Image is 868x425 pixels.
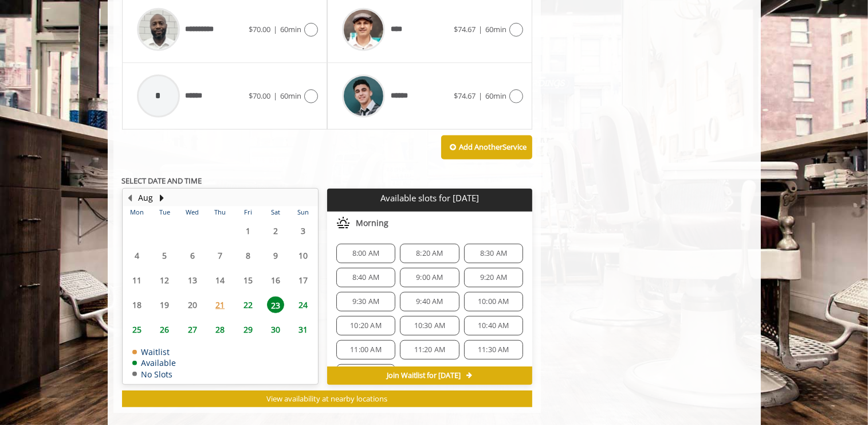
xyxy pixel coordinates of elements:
[249,91,270,101] span: $70.00
[280,91,301,101] span: 60min
[139,192,154,204] button: Aug
[387,371,461,380] span: Join Waitlist for [DATE]
[266,393,387,404] span: View availability at nearby locations
[459,142,527,152] b: Add Another Service
[289,293,317,317] td: Select day24
[485,91,506,101] span: 60min
[350,321,382,330] span: 10:20 AM
[289,317,317,342] td: Select day31
[267,297,284,313] span: 23
[400,316,459,336] div: 10:30 AM
[464,292,523,311] div: 10:00 AM
[128,321,146,338] span: 25
[262,293,289,317] td: Select day23
[178,317,206,342] td: Select day27
[478,345,509,354] span: 11:30 AM
[478,24,482,34] span: |
[234,293,261,317] td: Select day22
[356,219,388,228] span: Morning
[122,391,533,407] button: View availability at nearby locations
[336,316,395,336] div: 10:20 AM
[414,345,446,354] span: 11:20 AM
[414,321,446,330] span: 10:30 AM
[122,176,202,186] b: SELECT DATE AND TIME
[289,206,317,218] th: Sun
[332,193,528,203] p: Available slots for [DATE]
[336,216,350,230] img: morning slots
[295,297,312,313] span: 24
[239,297,257,313] span: 22
[151,206,178,218] th: Tue
[123,317,151,342] td: Select day25
[400,244,459,263] div: 8:20 AM
[267,321,284,338] span: 30
[400,268,459,287] div: 9:00 AM
[132,358,176,367] td: Available
[350,345,382,354] span: 11:00 AM
[400,292,459,311] div: 9:40 AM
[352,273,379,282] span: 8:40 AM
[262,206,289,218] th: Sat
[206,206,234,218] th: Thu
[416,297,443,306] span: 9:40 AM
[156,321,173,338] span: 26
[352,249,379,258] span: 8:00 AM
[132,348,176,356] td: Waitlist
[454,91,476,101] span: $74.67
[485,24,506,34] span: 60min
[478,321,509,330] span: 10:40 AM
[273,91,277,101] span: |
[239,321,257,338] span: 29
[480,249,507,258] span: 8:30 AM
[400,340,459,360] div: 11:20 AM
[464,244,523,263] div: 8:30 AM
[464,340,523,360] div: 11:30 AM
[151,317,178,342] td: Select day26
[336,340,395,360] div: 11:00 AM
[184,321,201,338] span: 27
[464,316,523,336] div: 10:40 AM
[206,293,234,317] td: Select day21
[123,206,151,218] th: Mon
[478,91,482,101] span: |
[336,364,395,384] div: 11:40 AM
[464,268,523,287] div: 9:20 AM
[273,24,277,34] span: |
[336,244,395,263] div: 8:00 AM
[280,24,301,34] span: 60min
[336,292,395,311] div: 9:30 AM
[441,135,532,159] button: Add AnotherService
[178,206,206,218] th: Wed
[352,297,379,306] span: 9:30 AM
[454,24,476,34] span: $74.67
[416,273,443,282] span: 9:00 AM
[295,321,312,338] span: 31
[234,317,261,342] td: Select day29
[336,268,395,287] div: 8:40 AM
[125,192,135,204] button: Previous Month
[234,206,261,218] th: Fri
[211,297,229,313] span: 21
[158,192,167,204] button: Next Month
[480,273,507,282] span: 9:20 AM
[478,297,509,306] span: 10:00 AM
[206,317,234,342] td: Select day28
[262,317,289,342] td: Select day30
[249,24,270,34] span: $70.00
[132,370,176,379] td: No Slots
[416,249,443,258] span: 8:20 AM
[211,321,229,338] span: 28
